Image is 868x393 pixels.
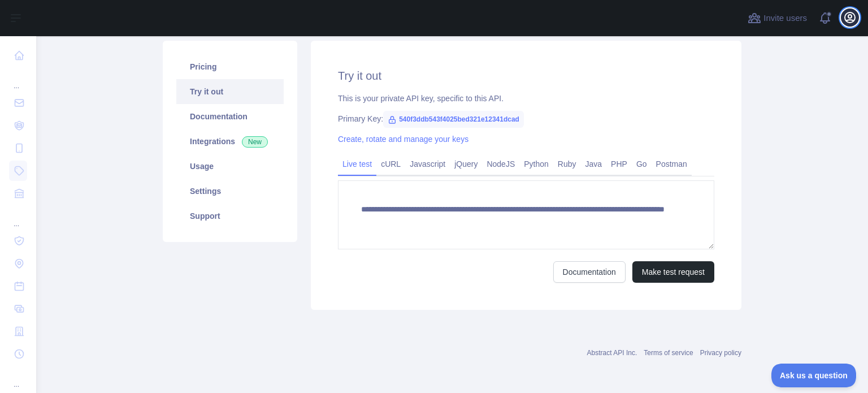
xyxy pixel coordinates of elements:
a: Documentation [176,104,284,129]
a: Support [176,204,284,228]
a: Create, rotate and manage your keys [338,135,468,144]
a: Live test [338,155,376,173]
a: Documentation [553,261,626,283]
a: Java [581,155,607,173]
a: PHP [606,155,632,173]
a: Usage [176,154,284,179]
a: NodeJS [482,155,519,173]
div: This is your private API key, specific to this API. [338,93,714,104]
div: ... [9,366,27,389]
a: Settings [176,179,284,204]
a: Pricing [176,54,284,79]
a: Ruby [553,155,581,173]
div: ... [9,206,27,228]
span: New [242,136,268,148]
a: cURL [376,155,405,173]
a: Privacy policy [700,349,741,357]
a: Postman [652,155,692,173]
span: Invite users [763,12,807,25]
button: Invite users [745,9,809,27]
a: Integrations New [176,129,284,154]
iframe: Toggle Customer Support [771,364,857,387]
div: Primary Key: [338,113,714,124]
a: Try it out [176,79,284,104]
a: Python [519,155,553,173]
a: Abstract API Inc. [587,349,637,357]
a: Javascript [405,155,450,173]
span: 540f3ddb543f4025bed321e12341dcad [383,111,524,128]
a: Go [632,155,652,173]
h2: Try it out [338,68,714,84]
div: ... [9,68,27,90]
a: Terms of service [644,349,693,357]
button: Make test request [632,261,714,283]
a: jQuery [450,155,482,173]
